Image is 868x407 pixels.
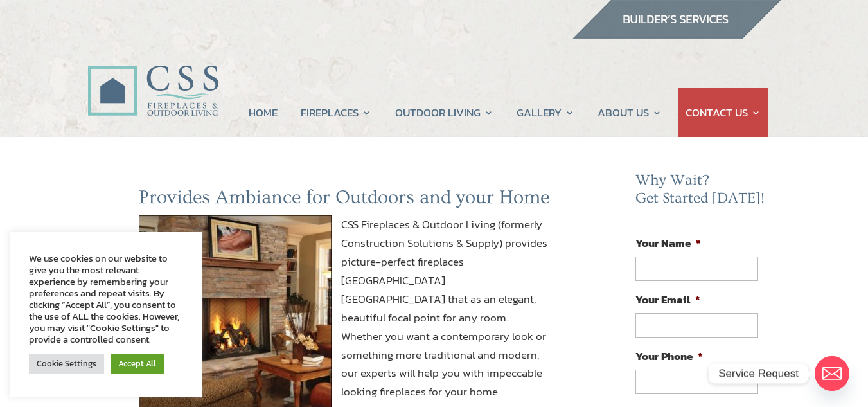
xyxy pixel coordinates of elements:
[395,88,493,137] a: OUTDOOR LIVING
[517,88,574,137] a: GALLERY
[635,349,703,363] label: Your Phone
[139,186,551,215] h2: Provides Ambiance for Outdoors and your Home
[635,236,701,250] label: Your Name
[29,253,183,345] div: We use cookies on our website to give you the most relevant experience by remembering your prefer...
[249,88,278,137] a: HOME
[301,88,371,137] a: FIREPLACES
[87,30,218,123] img: CSS Fireplaces & Outdoor Living (Formerly Construction Solutions & Supply)- Jacksonville Ormond B...
[815,356,849,391] a: Email
[598,88,662,137] a: ABOUT US
[111,354,164,374] a: Accept All
[686,88,761,137] a: CONTACT US
[572,26,781,43] a: builder services construction supply
[635,293,700,307] label: Your Email
[29,354,104,374] a: Cookie Settings
[635,172,768,213] h2: Why Wait? Get Started [DATE]!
